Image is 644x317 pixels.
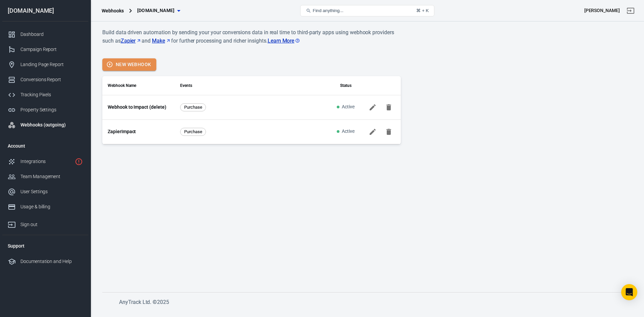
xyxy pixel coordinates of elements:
[20,258,83,265] div: Documentation and Help
[135,4,183,17] button: [DOMAIN_NAME]
[337,129,355,135] span: Active
[20,188,83,195] div: User Settings
[20,46,83,53] div: Campaign Report
[20,91,83,98] div: Tracking Pixels
[621,284,637,300] div: Open Intercom Messenger
[2,27,88,42] a: Dashboard
[300,5,434,16] button: Find anything...⌘ + K
[137,6,175,15] span: readingprograms.com
[2,57,88,72] a: Landing Page Report
[102,58,156,71] button: New Webhook
[2,87,88,102] a: Tracking Pixels
[2,102,88,117] a: Property Settings
[102,7,124,14] div: Webhooks
[2,184,88,199] a: User Settings
[337,104,355,110] span: Active
[20,158,72,165] div: Integrations
[108,128,136,135] a: ZapierImpact
[20,31,83,38] div: Dashboard
[2,154,88,169] a: Integrations
[20,121,83,128] div: Webhooks (outgoing)
[2,8,88,14] div: [DOMAIN_NAME]
[2,199,88,214] a: Usage & billing
[119,298,622,306] h6: AnyTrack Ltd. © 2025
[20,203,83,210] div: Usage & billing
[108,104,166,111] a: Webhook to Impact (delete)
[75,158,83,166] svg: 1 networks not verified yet
[121,37,142,45] a: Zapier
[182,128,205,135] span: Purchase
[313,8,343,13] span: Find anything...
[2,117,88,133] a: Webhooks (outgoing)
[623,3,639,19] a: Sign out
[20,61,83,68] div: Landing Page Report
[20,173,83,180] div: Team Management
[2,238,88,254] li: Support
[102,76,175,95] th: Webhook Name
[2,214,88,232] a: Sign out
[2,169,88,184] a: Team Management
[20,106,83,113] div: Property Settings
[416,8,429,13] div: ⌘ + K
[102,28,401,53] p: Build data driven automation by sending your your conversions data in real time to third-party ap...
[584,7,620,14] div: Account id: JWXQKv1Z
[2,72,88,87] a: Conversions Report
[2,138,88,154] li: Account
[268,37,301,45] a: Learn More
[20,76,83,83] div: Conversions Report
[20,221,83,228] div: Sign out
[331,76,361,95] th: Status
[182,104,205,111] span: Purchase
[2,42,88,57] a: Campaign Report
[152,37,171,45] a: Make
[175,76,331,95] th: Events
